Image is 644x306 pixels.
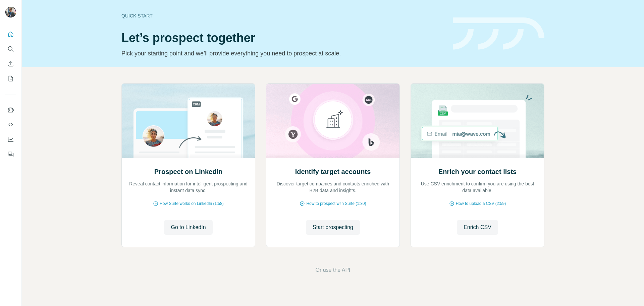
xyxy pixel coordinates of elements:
[5,28,16,40] button: Quick start
[438,167,517,176] h2: Enrich your contact lists
[5,73,16,85] button: My lists
[464,223,491,231] span: Enrich CSV
[295,167,371,176] h2: Identify target accounts
[5,58,16,70] button: Enrich CSV
[266,84,400,158] img: Identify target accounts
[121,31,445,45] h1: Let’s prospect together
[164,220,212,235] button: Go to LinkedIn
[5,133,16,145] button: Dashboard
[457,220,498,235] button: Enrich CSV
[453,17,544,50] img: banner
[121,12,445,19] div: Quick start
[154,167,222,176] h2: Prospect on LinkedIn
[418,180,537,194] p: Use CSV enrichment to confirm you are using the best data available.
[128,180,248,194] p: Reveal contact information for intelligent prospecting and instant data sync.
[306,201,366,207] span: How to prospect with Surfe (1:30)
[411,84,544,158] img: Enrich your contact lists
[456,201,506,207] span: How to upload a CSV (2:59)
[160,201,224,207] span: How Surfe works on LinkedIn (1:58)
[306,220,360,235] button: Start prospecting
[5,43,16,55] button: Search
[5,104,16,116] button: Use Surfe on LinkedIn
[121,84,255,158] img: Prospect on LinkedIn
[121,49,445,58] p: Pick your starting point and we’ll provide everything you need to prospect at scale.
[171,223,206,231] span: Go to LinkedIn
[273,180,393,194] p: Discover target companies and contacts enriched with B2B data and insights.
[5,148,16,160] button: Feedback
[315,266,350,274] button: Or use the API
[5,7,16,17] img: Avatar
[5,119,16,131] button: Use Surfe API
[313,223,353,231] span: Start prospecting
